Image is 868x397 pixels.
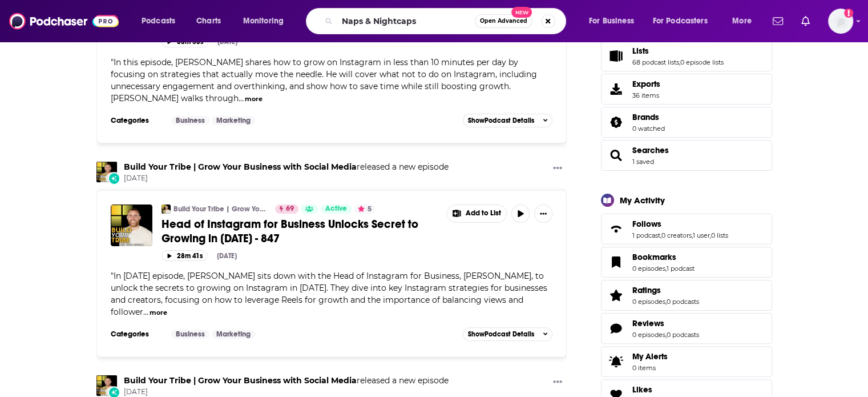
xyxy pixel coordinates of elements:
span: Podcasts [142,13,175,29]
button: ShowPodcast Details [463,114,553,127]
button: 5 [354,204,375,214]
a: Bookmarks [605,254,628,270]
span: , [692,231,693,239]
span: Exports [605,81,628,97]
h3: released a new episode [124,162,449,173]
button: Show More Button [447,205,507,222]
a: Build Your Tribe | Grow Your Business with Social Media [173,204,268,214]
span: ... [143,307,148,317]
span: Add to List [466,209,501,218]
span: Follows [601,214,772,244]
span: Bookmarks [632,252,676,262]
a: Build Your Tribe | Grow Your Business with Social Media [124,375,357,386]
a: 1 podcast [632,231,660,239]
img: Head of Instagram for Business Unlocks Secret to Growing in 2025 - 847 [111,204,152,246]
span: 69 [286,203,294,215]
span: Reviews [632,318,664,328]
span: , [679,58,680,66]
a: Searches [605,147,628,163]
span: Follows [632,219,661,229]
button: more [150,308,167,318]
a: 0 episodes [632,264,665,272]
span: Show Podcast Details [468,117,534,125]
span: Lists [601,41,772,71]
a: Reviews [605,320,628,336]
a: Lists [605,48,628,64]
span: , [660,231,661,239]
span: Searches [601,140,772,171]
a: Reviews [632,318,699,328]
span: , [665,331,667,339]
span: My Alerts [632,351,668,362]
input: Search podcasts, credits, & more... [337,12,475,30]
a: Build Your Tribe | Grow Your Business with Social Media [96,162,117,182]
span: Monitoring [243,13,284,29]
span: [DATE] [124,174,449,183]
a: My Alerts [601,346,772,377]
a: 68 podcast lists [632,58,679,66]
span: , [665,264,667,272]
span: More [732,13,752,29]
div: [DATE] [217,252,237,260]
a: Head of Instagram for Business Unlocks Secret to Growing in [DATE] - 847 [162,217,439,246]
div: My Activity [620,195,665,206]
button: open menu [645,12,724,30]
a: Show notifications dropdown [768,11,788,31]
img: Build Your Tribe | Grow Your Business with Social Media [96,375,117,396]
span: New [511,7,532,18]
a: 0 lists [711,231,728,239]
span: Reviews [601,313,772,344]
a: Searches [632,145,669,155]
span: Head of Instagram for Business Unlocks Secret to Growing in [DATE] - 847 [162,217,418,246]
a: 1 saved [632,158,654,166]
a: Lists [632,46,724,56]
span: ... [239,93,244,103]
span: Exports [632,79,660,89]
a: 0 watched [632,125,665,133]
span: Bookmarks [601,247,772,278]
span: For Podcasters [653,13,708,29]
a: Charts [189,12,228,30]
button: 28m 41s [162,250,208,261]
h3: released a new episode [124,375,449,386]
a: Exports [601,74,772,105]
span: Brands [601,107,772,138]
span: Likes [632,384,652,395]
a: Bookmarks [632,252,695,262]
svg: Add a profile image [844,9,853,18]
button: more [245,94,263,104]
span: Ratings [632,285,661,295]
a: 0 episodes [632,331,665,339]
span: Show Podcast Details [468,330,534,338]
span: [DATE] [124,387,449,397]
span: Open Advanced [480,18,527,24]
button: open menu [724,12,766,30]
a: Brands [605,114,628,130]
span: 0 items [632,364,668,372]
span: In this episode, [PERSON_NAME] shares how to grow on Instagram in less than 10 minutes per day by... [111,57,537,103]
img: Podchaser - Follow, Share and Rate Podcasts [9,10,119,32]
span: For Business [589,13,634,29]
button: open menu [581,12,648,30]
span: Charts [196,13,221,29]
a: Follows [632,219,728,229]
a: Business [171,330,209,339]
div: New Episode [108,172,120,185]
div: Search podcasts, credits, & more... [317,8,577,34]
img: Build Your Tribe | Grow Your Business with Social Media [162,204,171,214]
span: Lists [632,46,649,56]
button: Show profile menu [828,9,853,34]
button: open menu [235,12,298,30]
a: Marketing [212,330,255,339]
a: Brands [632,112,665,122]
span: " [111,57,537,103]
span: , [710,231,711,239]
span: Ratings [601,280,772,311]
a: Marketing [212,116,255,125]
